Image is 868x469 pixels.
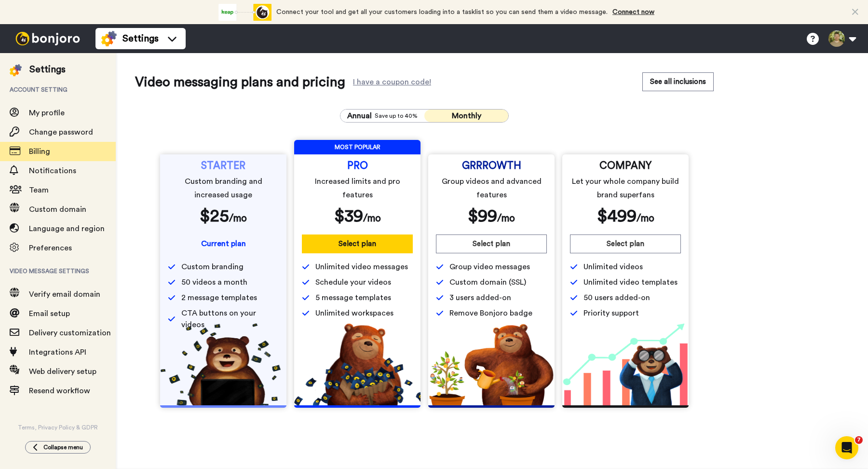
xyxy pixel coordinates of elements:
span: 2 message templates [181,292,257,303]
span: Unlimited videos [583,261,643,273]
div: animation [218,4,271,21]
span: Let your whole company build brand superfans [572,175,679,202]
span: Collapse menu [43,443,83,451]
span: Video messaging plans and pricing [135,72,345,92]
button: Monthly [424,110,508,122]
span: My profile [29,109,65,117]
span: MOST POPULAR [294,140,420,154]
img: settings-colored.svg [101,31,117,46]
span: Group videos and advanced features [438,175,545,202]
span: Unlimited video messages [315,261,408,273]
span: $ 25 [200,207,229,225]
span: Custom branding [181,261,244,273]
span: /mo [497,213,515,223]
span: Custom domain (SSL) [449,276,526,288]
span: Preferences [29,244,72,252]
span: $ 39 [334,207,363,225]
span: Web delivery setup [29,368,96,375]
button: Select plan [302,234,413,253]
span: Group video messages [449,261,530,273]
span: Integrations API [29,348,86,356]
span: 7 [855,436,863,444]
img: edd2fd70e3428fe950fd299a7ba1283f.png [428,323,555,405]
img: baac238c4e1197dfdb093d3ea7416ec4.png [562,323,689,405]
button: Select plan [570,234,681,253]
img: bj-logo-header-white.svg [12,32,84,45]
button: AnnualSave up to 40% [340,110,424,122]
button: Select plan [436,234,547,253]
span: Resend workflow [29,387,90,395]
span: CTA buttons on your videos [181,307,279,331]
span: /mo [637,213,654,223]
button: See all inclusions [642,72,714,91]
a: Connect now [612,9,654,15]
span: Email setup [29,310,70,317]
img: 5112517b2a94bd7fef09f8ca13467cef.png [160,323,286,405]
img: b5b10b7112978f982230d1107d8aada4.png [294,323,420,405]
span: 50 users added-on [583,292,650,303]
span: Custom branding and increased usage [170,175,277,202]
span: Custom domain [29,206,86,213]
span: Save up to 40% [375,112,418,120]
span: Remove Bonjoro badge [449,307,532,319]
iframe: Intercom live chat [835,436,858,459]
span: Change password [29,128,93,136]
span: Settings [122,32,159,45]
div: I have a coupon code! [353,79,431,85]
span: Current plan [201,240,246,248]
span: /mo [229,213,247,223]
span: Verify email domain [29,290,100,298]
span: /mo [363,213,381,223]
span: $ 99 [468,207,497,225]
span: $ 499 [597,207,637,225]
span: Annual [347,110,372,122]
span: Connect your tool and get all your customers loading into a tasklist so you can send them a video... [276,9,608,15]
span: 50 videos a month [181,276,247,288]
span: GRRROWTH [462,162,521,170]
img: settings-colored.svg [10,64,22,76]
a: See all inclusions [642,72,714,92]
span: 5 message templates [315,292,391,303]
span: Team [29,186,49,194]
span: PRO [347,162,368,170]
span: Schedule your videos [315,276,391,288]
span: Monthly [452,112,481,120]
span: Unlimited video templates [583,276,678,288]
span: Billing [29,148,50,155]
span: Language and region [29,225,105,233]
span: Increased limits and pro features [304,175,411,202]
span: Unlimited workspaces [315,307,393,319]
div: Settings [29,63,66,76]
span: 3 users added-on [449,292,511,303]
button: Collapse menu [25,441,91,454]
span: STARTER [201,162,245,170]
span: Notifications [29,167,76,175]
span: Delivery customization [29,329,111,337]
span: Priority support [583,307,639,319]
span: COMPANY [599,162,651,170]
